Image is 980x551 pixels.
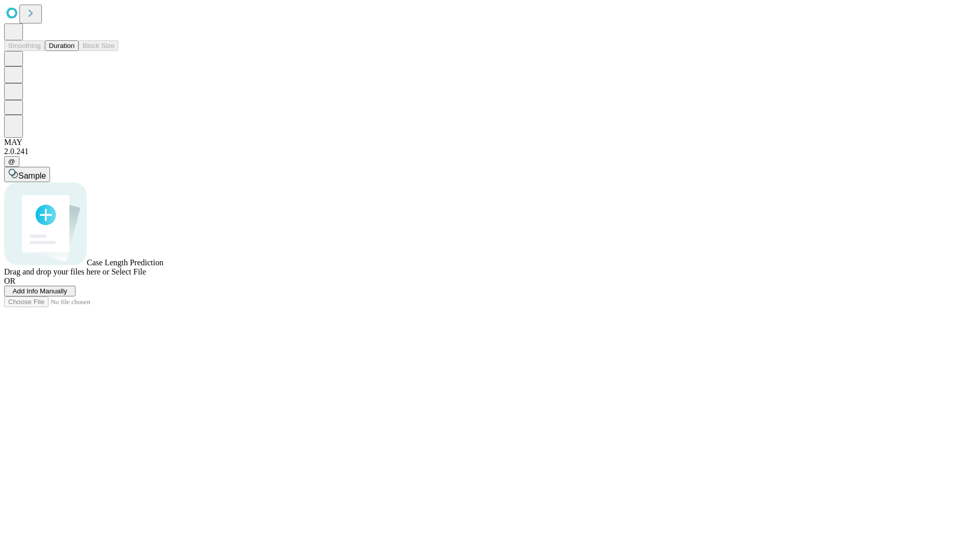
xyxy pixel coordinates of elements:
[4,267,109,276] span: Drag and drop your files here or
[4,286,76,296] button: Add Info Manually
[87,258,163,267] span: Case Length Prediction
[4,138,976,147] div: MAY
[4,147,976,156] div: 2.0.241
[4,167,50,182] button: Sample
[45,40,79,51] button: Duration
[4,40,45,51] button: Smoothing
[111,267,146,276] span: Select File
[79,40,118,51] button: Block Size
[13,287,67,295] span: Add Info Manually
[8,158,15,165] span: @
[18,171,46,180] span: Sample
[4,156,19,167] button: @
[4,277,15,285] span: OR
